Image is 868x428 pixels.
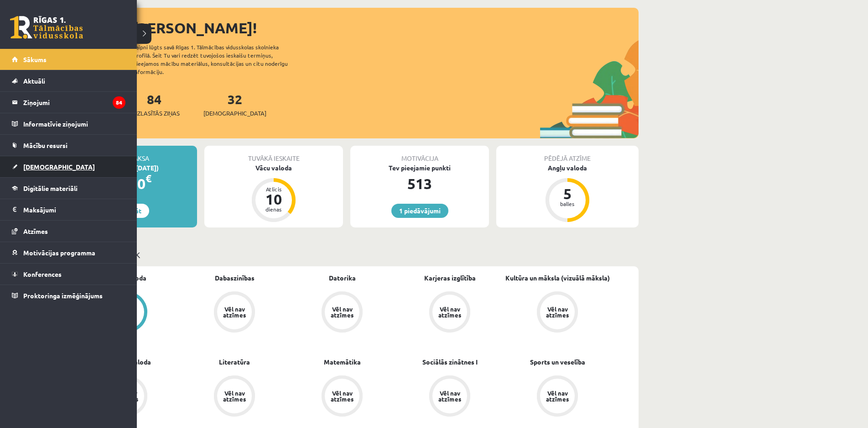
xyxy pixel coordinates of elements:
[324,357,361,367] a: Matemātika
[23,113,125,134] legend: Informatīvie ziņojumi
[215,273,255,283] a: Dabaszinības
[12,49,125,70] a: Sākums
[505,273,610,283] a: Kultūra un māksla (vizuālā māksla)
[23,77,45,85] span: Aktuāli
[504,291,611,334] a: Vēl nav atzīmes
[260,186,287,192] div: Atlicis
[12,285,125,306] a: Proktoringa izmēģinājums
[181,375,288,418] a: Vēl nav atzīmes
[222,390,247,402] div: Vēl nav atzīmes
[554,186,581,201] div: 5
[129,91,180,118] a: 84Neizlasītās ziņas
[260,192,287,206] div: 10
[204,163,343,223] a: Vācu valoda Atlicis 10 dienas
[496,163,639,223] a: Angļu valoda 5 balles
[396,375,504,418] a: Vēl nav atzīmes
[113,96,125,109] i: 84
[12,178,125,199] a: Digitālie materiāli
[23,163,95,171] span: [DEMOGRAPHIC_DATA]
[396,291,504,334] a: Vēl nav atzīmes
[12,242,125,263] a: Motivācijas programma
[350,163,489,173] div: Tev pieejamie punkti
[288,291,396,334] a: Vēl nav atzīmes
[23,270,62,278] span: Konferences
[23,184,78,192] span: Digitālie materiāli
[12,113,125,134] a: Informatīvie ziņojumi
[437,306,463,318] div: Vēl nav atzīmes
[12,92,125,113] a: Ziņojumi84
[530,357,585,367] a: Sports un veselība
[23,227,48,235] span: Atzīmes
[496,146,639,163] div: Pēdējā atzīme
[23,92,125,113] legend: Ziņojumi
[23,141,68,149] span: Mācību resursi
[545,390,570,402] div: Vēl nav atzīmes
[391,204,448,218] a: 1 piedāvājumi
[129,109,180,118] span: Neizlasītās ziņas
[554,201,581,206] div: balles
[203,91,266,118] a: 32[DEMOGRAPHIC_DATA]
[181,291,288,334] a: Vēl nav atzīmes
[424,273,476,283] a: Karjeras izglītība
[203,109,266,118] span: [DEMOGRAPHIC_DATA]
[204,146,343,163] div: Tuvākā ieskaite
[504,375,611,418] a: Vēl nav atzīmes
[12,264,125,285] a: Konferences
[23,199,125,220] legend: Maksājumi
[23,55,47,63] span: Sākums
[132,17,639,39] div: [PERSON_NAME]!
[23,291,103,300] span: Proktoringa izmēģinājums
[23,248,95,257] span: Motivācijas programma
[146,172,151,185] span: €
[329,390,355,402] div: Vēl nav atzīmes
[10,16,83,39] a: Rīgas 1. Tālmācības vidusskola
[12,156,125,177] a: [DEMOGRAPHIC_DATA]
[12,221,125,242] a: Atzīmes
[58,248,635,261] p: Mācību plāns 11.b2 JK
[545,306,570,318] div: Vēl nav atzīmes
[260,206,287,212] div: dienas
[350,173,489,195] div: 513
[329,273,356,283] a: Datorika
[422,357,478,367] a: Sociālās zinātnes I
[496,163,639,173] div: Angļu valoda
[204,163,343,173] div: Vācu valoda
[288,375,396,418] a: Vēl nav atzīmes
[437,390,463,402] div: Vēl nav atzīmes
[133,43,304,76] div: Laipni lūgts savā Rīgas 1. Tālmācības vidusskolas skolnieka profilā. Šeit Tu vari redzēt tuvojošo...
[329,306,355,318] div: Vēl nav atzīmes
[12,70,125,91] a: Aktuāli
[222,306,247,318] div: Vēl nav atzīmes
[219,357,250,367] a: Literatūra
[12,199,125,220] a: Maksājumi
[12,135,125,156] a: Mācību resursi
[350,146,489,163] div: Motivācija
